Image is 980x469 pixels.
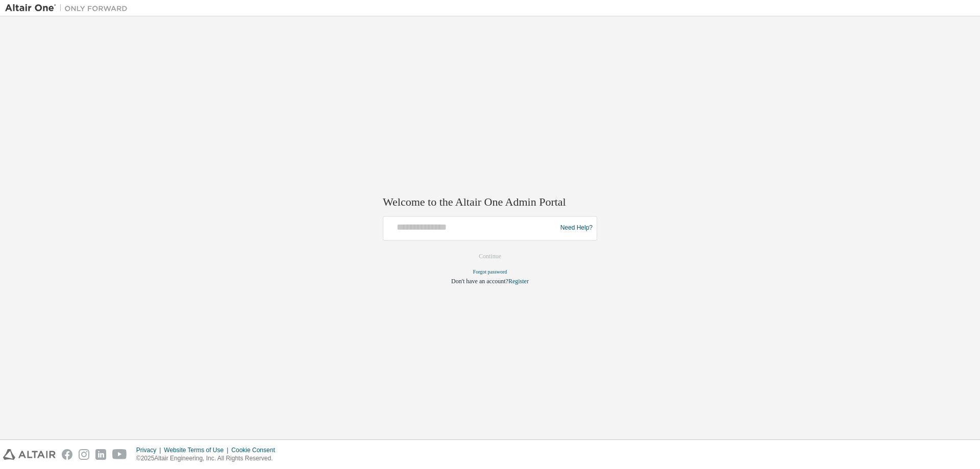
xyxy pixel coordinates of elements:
[164,446,231,454] div: Website Terms of Use
[473,269,507,275] a: Forgot password
[3,449,56,460] img: altair_logo.svg
[383,195,597,210] h2: Welcome to the Altair One Admin Portal
[95,449,106,460] img: linkedin.svg
[451,278,508,285] span: Don't have an account?
[136,454,281,463] p: © 2025 Altair Engineering, Inc. All Rights Reserved.
[136,446,164,454] div: Privacy
[79,449,89,460] img: instagram.svg
[5,3,133,13] img: Altair One
[231,446,281,454] div: Cookie Consent
[508,278,529,285] a: Register
[112,449,127,460] img: youtube.svg
[62,449,72,460] img: facebook.svg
